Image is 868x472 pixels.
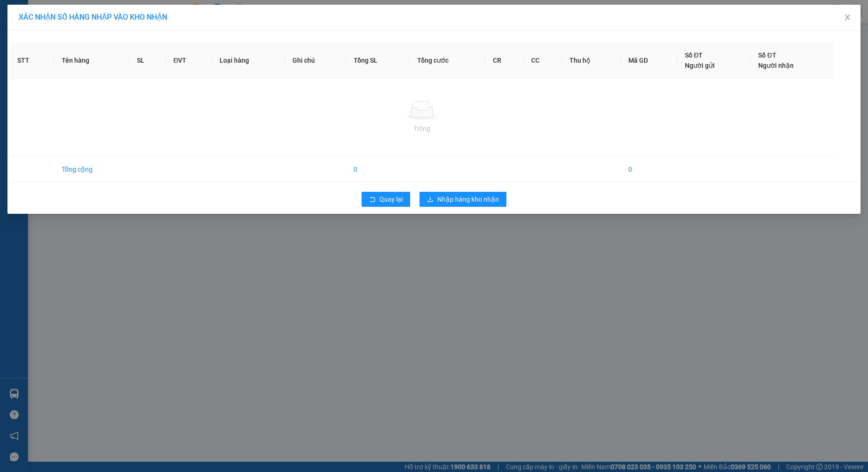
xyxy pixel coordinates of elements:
th: SL [129,43,166,79]
span: XÁC NHẬN SỐ HÀNG NHẬP VÀO KHO NHẬN [19,13,167,22]
div: thúy [8,19,66,30]
span: CR : [7,61,21,71]
div: Trạm 114 [8,8,66,19]
th: Tên hàng [54,43,129,79]
span: rollback [369,196,376,203]
th: Loại hàng [212,43,285,79]
span: Nhận: [73,9,95,19]
th: CC [524,43,562,79]
div: 50.000 [7,60,68,72]
span: Số ĐT [685,51,703,59]
td: 0 [346,157,410,182]
span: close [844,14,851,21]
span: Người nhận [758,62,794,69]
th: Ghi chú [285,43,346,79]
th: Tổng cước [410,43,485,79]
span: Nhập hàng kho nhận [437,194,499,204]
th: Tổng SL [346,43,410,79]
th: ĐVT [166,43,212,79]
div: Quận 10 [73,8,148,19]
th: Mã GD [621,43,677,79]
div: [PERSON_NAME]( gọi gấp ) [73,19,148,42]
span: Số ĐT [758,51,776,59]
span: Quay lại [379,194,403,204]
th: CR [485,43,524,79]
span: Gửi: [8,9,22,19]
button: Close [834,5,861,31]
td: Tổng cộng [54,157,129,182]
th: Thu hộ [562,43,621,79]
span: Người gửi [685,62,715,69]
th: STT [10,43,54,79]
button: downloadNhập hàng kho nhận [420,192,506,207]
div: Trống [17,123,826,134]
button: rollbackQuay lại [362,192,410,207]
td: 0 [621,157,677,182]
span: download [427,196,434,203]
